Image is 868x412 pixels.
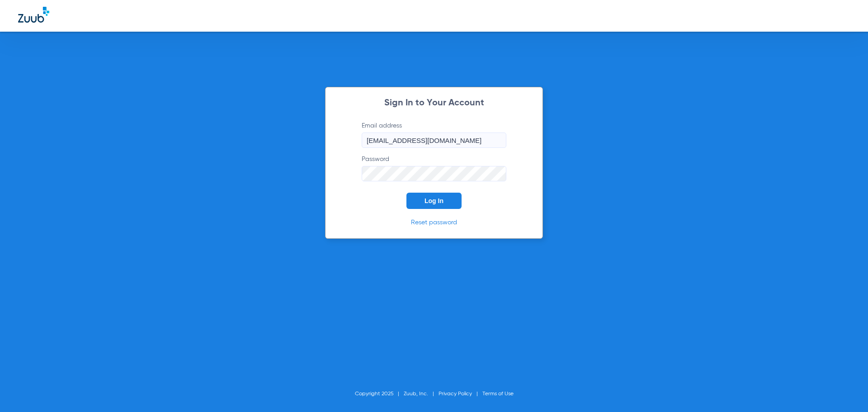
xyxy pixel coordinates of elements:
[348,99,520,108] h2: Sign In to Your Account
[439,391,472,397] a: Privacy Policy
[355,389,404,398] li: Copyright 2025
[362,121,506,148] label: Email address
[362,166,506,181] input: Password
[18,7,49,23] img: Zuub Logo
[823,369,868,412] iframe: Chat Widget
[362,155,506,181] label: Password
[404,389,439,398] li: Zuub, Inc.
[406,193,462,209] button: Log In
[411,219,457,226] a: Reset password
[362,133,506,148] input: Email address
[425,197,443,204] span: Log In
[482,391,514,397] a: Terms of Use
